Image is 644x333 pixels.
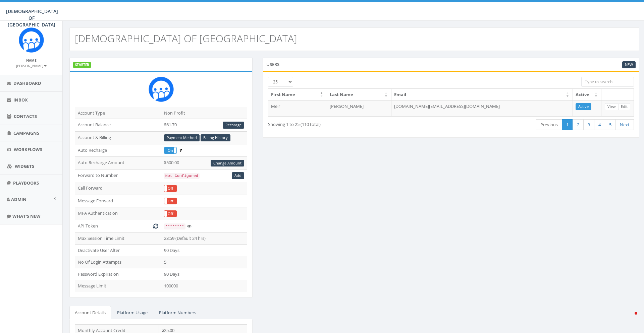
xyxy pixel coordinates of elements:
td: MFA Authentication [75,207,161,220]
a: Active [576,103,591,110]
a: Recharge [223,122,244,129]
span: Playbooks [13,180,39,186]
a: Platform Usage [112,306,153,320]
span: Contacts [14,113,37,119]
a: Billing History [201,134,230,141]
a: 4 [594,119,605,130]
input: Type to search [581,77,634,87]
label: Off [164,198,177,204]
span: [DEMOGRAPHIC_DATA] OF [GEOGRAPHIC_DATA] [6,8,58,28]
td: Account Balance [75,119,161,132]
a: Account Details [69,306,111,320]
label: On [164,147,177,154]
td: [DOMAIN_NAME][EMAIL_ADDRESS][DOMAIN_NAME] [391,100,573,116]
a: Change Amount [211,160,244,167]
a: Add [232,172,244,179]
a: 5 [605,119,616,130]
td: 90 Days [161,244,247,256]
div: Users [263,58,639,71]
td: Auto Recharge Amount [75,157,161,170]
a: 3 [583,119,594,130]
td: Meir [268,100,327,116]
small: [PERSON_NAME] [16,63,47,68]
div: OnOff [164,147,177,154]
a: Next [615,119,634,130]
a: View [605,103,619,110]
th: First Name: activate to sort column descending [268,89,327,101]
span: Workflows [14,146,42,152]
td: Deactivate User After [75,244,161,256]
td: Account Type [75,107,161,119]
a: Payment Method [164,134,200,141]
h2: [DEMOGRAPHIC_DATA] OF [GEOGRAPHIC_DATA] [75,33,297,44]
td: $500.00 [161,157,247,170]
a: New [622,61,636,68]
td: Message Forward [75,195,161,207]
td: Forward to Number [75,170,161,182]
img: Rally_Corp_Icon.png [19,27,44,53]
div: Showing 1 to 25 (110 total) [268,119,415,128]
iframe: Intercom live chat [621,310,637,326]
label: Off [164,211,177,217]
span: Widgets [15,163,34,169]
label: Off [164,185,177,192]
a: 2 [573,119,584,130]
span: Enable to prevent campaign failure. [179,147,182,153]
td: API Token [75,220,161,232]
th: Last Name: activate to sort column ascending [327,89,391,101]
td: Non Profit [161,107,247,119]
a: [PERSON_NAME] [16,62,47,68]
td: 23:59 (Default 24 hrs) [161,232,247,244]
td: Message Limit [75,280,161,292]
span: Inbox [13,97,28,103]
span: Campaigns [13,130,39,136]
td: Auto Recharge [75,144,161,157]
span: Admin [11,196,26,202]
td: 90 Days [161,268,247,280]
td: 5 [161,256,247,268]
a: 1 [562,119,573,130]
div: OnOff [164,185,177,192]
td: No Of Login Attempts [75,256,161,268]
div: OnOff [164,210,177,217]
span: What's New [12,213,41,219]
td: Max Session Time Limit [75,232,161,244]
small: Name [26,58,37,63]
td: $61.70 [161,119,247,132]
span: Dashboard [13,80,41,86]
th: Email: activate to sort column ascending [391,89,573,101]
a: Previous [536,119,562,130]
td: Call Forward [75,182,161,195]
td: 100000 [161,280,247,292]
td: Account & Billing [75,131,161,144]
div: OnOff [164,198,177,205]
th: Active: activate to sort column ascending [573,89,601,101]
img: Rally_Corp_Icon.png [149,77,174,102]
td: Password Expiration [75,268,161,280]
td: [PERSON_NAME] [327,100,391,116]
a: Platform Numbers [154,306,202,320]
i: Generate New Token [153,224,158,228]
a: Edit [618,103,630,110]
code: Not Configured [164,173,200,179]
label: STARTER [73,62,91,68]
